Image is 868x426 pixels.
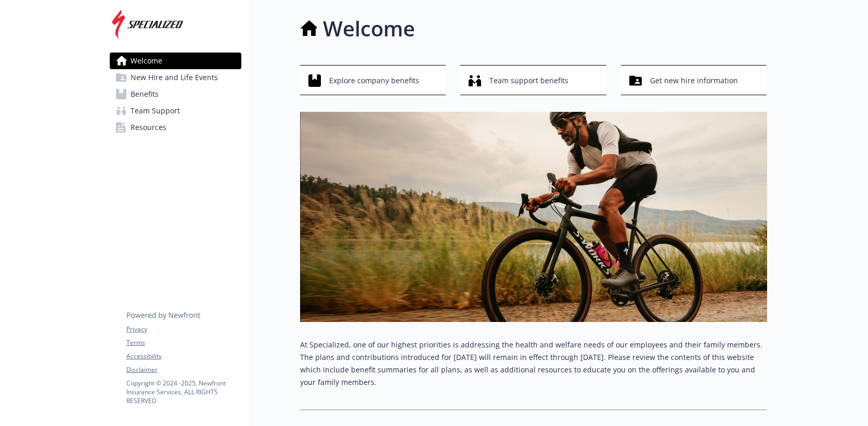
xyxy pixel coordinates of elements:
[126,379,241,405] p: Copyright © 2024 - 2025 , Newfront Insurance Services, ALL RIGHTS RESERVED
[110,69,241,86] a: New Hire and Life Events
[460,65,606,95] button: Team support benefits
[131,69,218,86] span: New Hire and Life Events
[131,86,159,102] span: Benefits
[110,102,241,119] a: Team Support
[126,352,241,361] a: Accessibility
[131,53,162,69] span: Welcome
[323,13,415,44] h1: Welcome
[300,339,767,389] p: At Specialized, one of our highest priorities is addressing the health and welfare needs of our e...
[300,65,446,95] button: Explore company benefits
[489,71,568,91] span: Team support benefits
[110,119,241,136] a: Resources
[110,53,241,69] a: Welcome
[126,338,241,347] a: Terms
[110,86,241,102] a: Benefits
[131,102,180,119] span: Team Support
[621,65,767,95] button: Get new hire information
[650,71,738,91] span: Get new hire information
[300,112,767,322] img: overview page banner
[126,325,241,334] a: Privacy
[131,119,166,136] span: Resources
[329,71,419,91] span: Explore company benefits
[126,365,241,375] a: Disclaimer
